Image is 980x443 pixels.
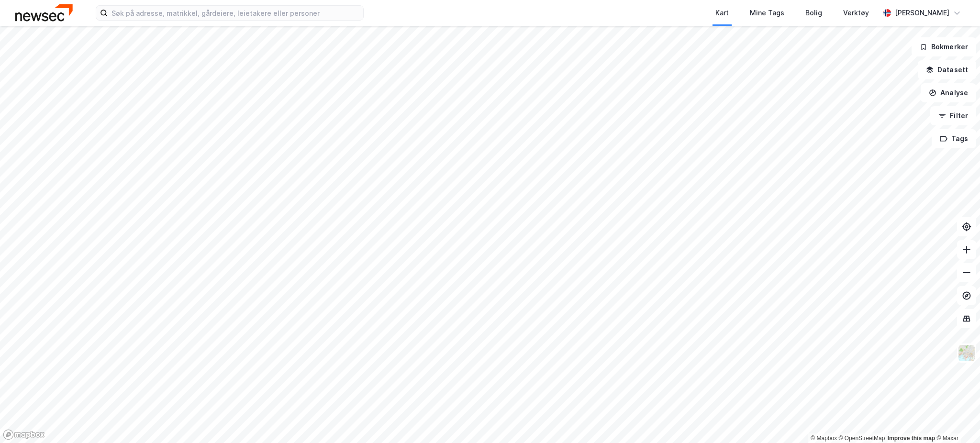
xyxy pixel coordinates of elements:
div: [PERSON_NAME] [895,7,949,19]
div: Kart [715,7,729,19]
a: Improve this map [888,435,935,442]
img: Z [958,344,976,362]
input: Søk på adresse, matrikkel, gårdeiere, leietakere eller personer [108,6,363,20]
button: Bokmerker [912,37,976,56]
div: Mine Tags [750,7,784,19]
div: Verktøy [843,7,869,19]
button: Filter [930,106,976,125]
button: Tags [932,129,976,148]
a: OpenStreetMap [839,435,885,442]
iframe: Chat Widget [932,397,980,443]
button: Datasett [918,60,976,79]
img: newsec-logo.f6e21ccffca1b3a03d2d.png [15,4,73,21]
div: Kontrollprogram for chat [932,397,980,443]
a: Mapbox [811,435,837,442]
button: Analyse [921,83,976,102]
div: Bolig [805,7,822,19]
a: Mapbox homepage [3,429,45,440]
